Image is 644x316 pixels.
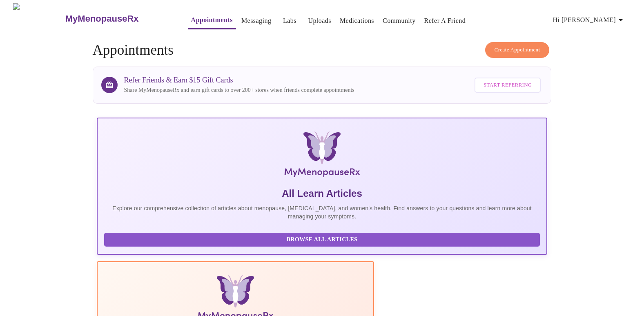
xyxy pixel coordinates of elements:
[124,86,354,94] p: Share MyMenopauseRx and earn gift cards to over 200+ stores when friends complete appointments
[104,187,540,200] h5: All Learn Articles
[238,13,274,29] button: Messaging
[104,236,542,243] a: Browse All Articles
[112,235,532,245] span: Browse All Articles
[124,76,354,85] h3: Refer Friends & Earn $15 Gift Cards
[553,14,626,26] span: Hi [PERSON_NAME]
[336,13,377,29] button: Medications
[379,13,419,29] button: Community
[241,15,271,27] a: Messaging
[13,3,64,34] img: MyMenopauseRx Logo
[421,13,469,29] button: Refer a Friend
[485,42,550,58] button: Create Appointment
[64,4,171,33] a: MyMenopauseRx
[191,14,233,26] a: Appointments
[340,15,374,27] a: Medications
[472,73,543,97] a: Start Referring
[104,204,540,220] p: Explore our comprehensive collection of articles about menopause, [MEDICAL_DATA], and women's hea...
[104,233,540,247] button: Browse All Articles
[172,131,472,180] img: MyMenopauseRx Logo
[475,78,541,93] button: Start Referring
[283,15,296,27] a: Labs
[65,13,139,24] h3: MyMenopauseRx
[188,12,236,29] button: Appointments
[305,13,334,29] button: Uploads
[93,42,552,58] h4: Appointments
[308,15,331,27] a: Uploads
[424,15,466,27] a: Refer a Friend
[383,15,416,27] a: Community
[495,45,540,55] span: Create Appointment
[484,80,532,90] span: Start Referring
[276,13,303,29] button: Labs
[550,12,629,28] button: Hi [PERSON_NAME]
